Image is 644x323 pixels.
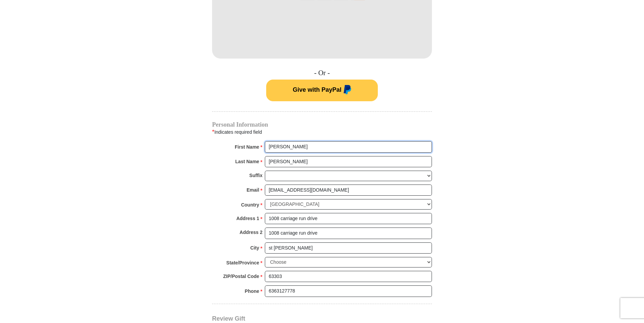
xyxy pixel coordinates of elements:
[245,286,259,296] strong: Phone
[342,85,351,96] img: paypal
[266,80,378,101] button: Give with PayPal
[249,171,262,180] strong: Suffix
[212,128,432,136] div: Indicates required field
[293,86,341,93] span: Give with PayPal
[212,122,432,127] h4: Personal Information
[250,243,259,253] strong: City
[223,272,259,281] strong: ZIP/Postal Code
[212,315,245,322] span: Review Gift
[239,228,262,237] strong: Address 2
[235,157,259,166] strong: Last Name
[212,69,432,77] h4: - Or -
[236,214,259,223] strong: Address 1
[235,142,259,152] strong: First Name
[241,200,259,210] strong: Country
[247,185,259,195] strong: Email
[226,258,259,267] strong: State/Province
